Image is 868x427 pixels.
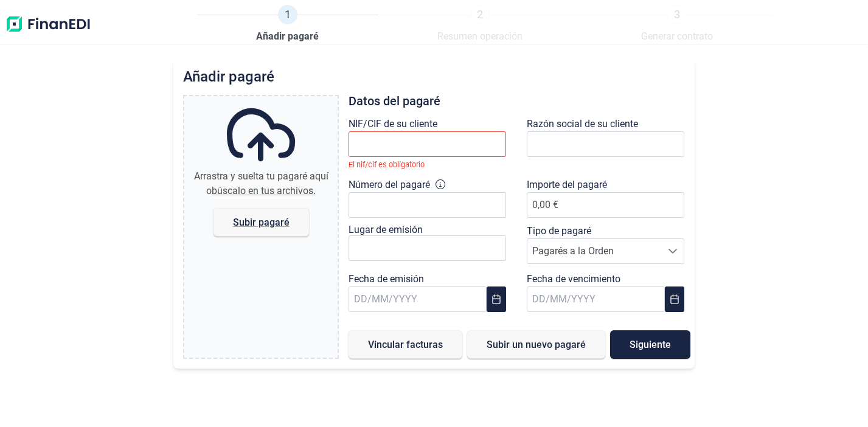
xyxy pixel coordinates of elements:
label: Razón social de su cliente [527,117,638,131]
label: Número del pagaré [349,178,430,192]
button: Vincular facturas [349,330,462,359]
span: Añadir pagaré [256,29,319,44]
span: Subir un nuevo pagaré [487,340,586,349]
button: Choose Date [665,286,685,312]
img: Logo de aplicación [5,5,91,44]
button: Choose Date [487,286,507,312]
label: Tipo de pagaré [527,224,591,238]
button: Subir un nuevo pagaré [467,330,605,359]
button: Siguiente [610,330,690,359]
div: Arrastra y suelta tu pagaré aquí o [189,169,333,198]
h2: Añadir pagaré [183,68,684,85]
label: Lugar de emisión [349,224,423,235]
input: DD/MM/YYYY [527,286,664,312]
span: Pagarés a la Orden [527,239,661,263]
span: Siguiente [630,340,671,349]
span: búscalo en tus archivos. [212,185,316,196]
span: Subir pagaré [233,218,290,227]
span: 1 [278,5,297,24]
a: 1Añadir pagaré [256,5,319,44]
h3: Datos del pagaré [349,95,690,107]
input: DD/MM/YYYY [349,286,486,312]
label: Fecha de vencimiento [527,272,620,286]
label: Importe del pagaré [527,178,607,192]
span: Vincular facturas [368,340,443,349]
label: NIF/CIF de su cliente [349,117,437,131]
label: Fecha de emisión [349,272,424,286]
small: El nif/cif es obligatorio [349,160,425,169]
